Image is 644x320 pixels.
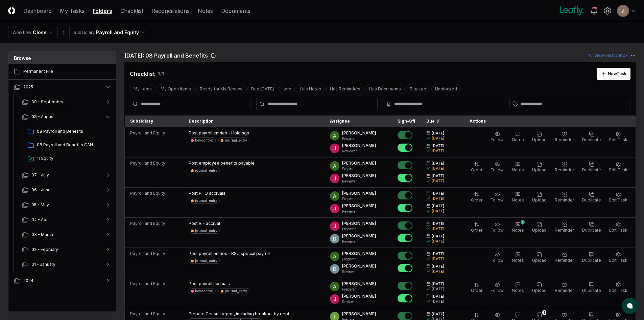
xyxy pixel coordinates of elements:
[432,191,444,196] span: [DATE]
[532,228,547,233] span: Upload
[37,155,109,162] span: 11 Equity
[542,310,546,315] div: 1
[31,247,58,253] span: 02 - February
[597,68,630,80] button: NewTask
[330,221,339,231] img: ACg8ocJfBSitaon9c985KWe3swqK2kElzkAv-sHk65QWxGQz4ldowg=s96-c
[432,178,444,184] div: [DATE]
[553,281,575,295] button: Reminder
[189,130,249,136] p: Post payroll entries - Holdings
[342,166,376,171] p: Preparer
[608,251,629,265] button: Edit Task
[17,183,117,197] button: 06 - June
[25,139,111,151] a: 08 Payroll and Benefits CAN
[17,257,117,272] button: 01 - January
[279,84,295,94] button: Late
[555,258,574,263] span: Reminder
[489,251,505,265] button: Follow
[398,264,412,272] button: Mark complete
[432,269,444,274] div: [DATE]
[342,257,376,262] p: Preparer
[609,258,627,263] span: Edit Task
[392,115,421,127] th: Sign-Off
[342,196,376,201] p: Preparer
[342,239,376,244] p: Reviewer
[74,29,95,36] div: Subsidiary
[365,84,405,94] button: Has Documents
[342,130,376,136] p: [PERSON_NAME]
[225,138,247,143] div: journal_entry
[31,232,53,238] span: 03 - March
[8,80,117,94] button: 2025
[8,26,150,39] nav: breadcrumb
[432,226,444,231] div: [DATE]
[432,143,444,148] span: [DATE]
[398,191,412,199] button: Mark complete
[581,190,602,205] button: Duplicate
[157,84,195,94] button: My Open Items
[609,167,627,172] span: Edit Task
[330,282,339,291] img: ACg8ocKKg2129bkBZaX4SAoUQtxLaQ4j-f2PQjMuak4pDCyzCI-IvA=s96-c
[158,71,164,77] div: 9 / 9
[23,278,33,284] span: 2024
[247,84,278,94] button: Due Today
[470,160,484,174] button: Order
[489,130,505,144] button: Follow
[432,173,444,178] span: [DATE]
[130,160,165,166] span: Payroll and Equity
[342,160,376,166] p: [PERSON_NAME]
[510,220,525,235] button: 1Notes
[471,288,482,293] span: Order
[221,7,251,15] a: Documents
[296,84,325,94] button: Has Notes
[130,130,165,136] span: Payroll and Equity
[196,84,246,94] button: Ready for My Review
[342,136,376,141] p: Preparer
[17,124,117,168] div: 08 - August
[489,160,505,174] button: Follow
[532,167,547,172] span: Upload
[608,220,629,235] button: Edit Task
[342,179,376,184] p: Reviewer
[398,174,412,182] button: Mark complete
[23,7,52,15] a: Dashboard
[510,251,525,265] button: Notes
[432,264,444,269] span: [DATE]
[130,84,156,94] button: My Items
[37,142,109,148] span: 08 Payroll and Benefits CAN
[531,220,548,235] button: Upload
[342,149,376,154] p: Reviewer
[491,228,504,233] span: Follow
[25,153,111,165] a: 11 Equity
[470,281,484,295] button: Order
[8,273,117,288] button: 2024
[8,64,117,79] a: Permanent File
[31,187,51,193] span: 06 - June
[17,168,117,183] button: 07 - July
[183,115,325,127] th: Description
[398,221,412,230] button: Mark complete
[342,251,376,257] p: [PERSON_NAME]
[432,312,444,317] span: [DATE]
[491,167,504,172] span: Follow
[398,204,412,212] button: Mark complete
[398,161,412,169] button: Mark complete
[342,173,376,179] p: [PERSON_NAME]
[432,204,444,209] span: [DATE]
[432,256,444,261] div: [DATE]
[510,190,525,205] button: Notes
[581,220,602,235] button: Duplicate
[151,7,190,15] a: Reconciliations
[470,190,484,205] button: Order
[195,289,213,294] div: keycontrol
[342,263,376,269] p: [PERSON_NAME]
[17,94,117,109] button: 09 - September
[609,228,627,233] span: Edit Task
[398,252,412,260] button: Mark complete
[431,84,461,94] button: Unblocked
[555,288,574,293] span: Reminder
[330,174,339,183] img: ACg8ocJfBSitaon9c985KWe3swqK2kElzkAv-sHk65QWxGQz4ldowg=s96-c
[582,288,601,293] span: Duplicate
[512,197,524,202] span: Notes
[608,281,629,295] button: Edit Task
[195,258,217,263] div: journal_entry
